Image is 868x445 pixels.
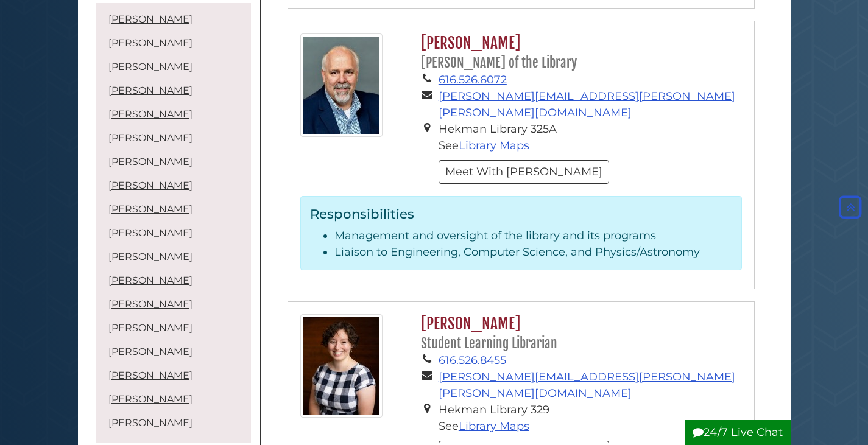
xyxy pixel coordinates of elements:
a: [PERSON_NAME] [108,393,192,405]
a: [PERSON_NAME] [108,37,192,49]
a: [PERSON_NAME] [108,227,192,239]
li: Management and oversight of the library and its programs [334,228,732,244]
a: [PERSON_NAME] [108,132,192,144]
a: Library Maps [459,139,529,152]
a: 616.526.6072 [439,73,507,86]
a: [PERSON_NAME][EMAIL_ADDRESS][PERSON_NAME][PERSON_NAME][DOMAIN_NAME] [439,370,735,400]
li: See [439,418,742,435]
a: [PERSON_NAME] [108,156,192,167]
small: Student Learning Librarian [421,335,557,351]
a: [PERSON_NAME] [108,13,192,25]
a: [PERSON_NAME] [108,251,192,262]
a: [PERSON_NAME] [108,275,192,286]
a: [PERSON_NAME] [108,417,192,429]
a: [PERSON_NAME] [108,85,192,96]
button: Meet With [PERSON_NAME] [439,160,609,184]
a: [PERSON_NAME] [108,180,192,191]
a: Library Maps [459,419,529,433]
a: 616.526.8455 [439,354,506,367]
img: Amanda_Matthysse_125x160.jpg [300,314,383,418]
h2: [PERSON_NAME] [415,33,741,72]
button: 24/7 Live Chat [685,420,791,445]
li: Hekman Library 325A [439,121,742,138]
a: [PERSON_NAME][EMAIL_ADDRESS][PERSON_NAME][PERSON_NAME][DOMAIN_NAME] [439,89,735,119]
a: [PERSON_NAME] [108,370,192,381]
a: [PERSON_NAME] [108,298,192,310]
img: David_Malone_125x160.jpg [300,33,383,137]
a: [PERSON_NAME] [108,346,192,357]
a: [PERSON_NAME] [108,322,192,334]
a: Back to Top [836,200,865,214]
a: [PERSON_NAME] [108,61,192,72]
small: [PERSON_NAME] of the Library [421,55,577,71]
a: [PERSON_NAME] [108,108,192,120]
li: Hekman Library 329 [439,402,742,418]
a: [PERSON_NAME] [108,203,192,215]
li: See [439,138,742,154]
h3: Responsibilities [310,206,732,222]
li: Liaison to Engineering, Computer Science, and Physics/Astronomy [334,244,732,261]
h2: [PERSON_NAME] [415,314,741,352]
